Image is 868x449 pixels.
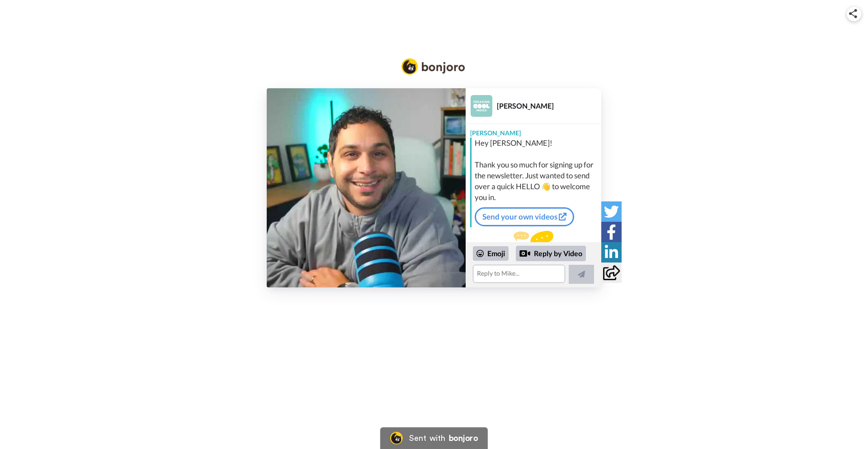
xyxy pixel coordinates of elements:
div: [PERSON_NAME] [497,101,601,110]
a: Send your own videos [475,207,574,226]
img: 9c7e2386-6b89-4dd9-8921-1ef39b6a9a21-thumb.jpg [267,88,466,287]
div: Send [PERSON_NAME] a reply. [466,231,601,264]
div: Reply by Video [516,246,586,261]
img: Bonjoro Logo [401,58,465,75]
img: message.svg [514,231,553,249]
img: ic_share.svg [849,9,857,18]
div: Hey [PERSON_NAME]! Thank you so much for signing up for the newsletter. Just wanted to send over ... [475,138,599,203]
div: [PERSON_NAME] [466,124,601,138]
div: Reply by Video [519,248,530,259]
div: Emoji [473,246,509,261]
img: Profile Image [471,95,492,117]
